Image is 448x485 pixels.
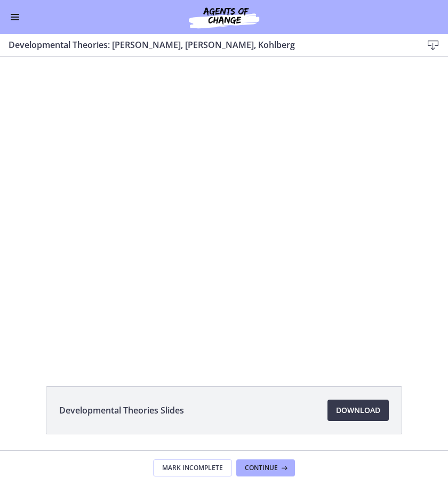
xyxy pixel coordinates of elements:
span: Developmental Theories Slides [59,404,184,417]
span: Download [336,404,380,417]
button: Enable menu [9,11,21,23]
span: Continue [245,464,278,472]
a: Download [327,400,389,421]
span: Mark Incomplete [162,464,223,472]
button: Mark Incomplete [153,459,232,476]
button: Continue [236,459,295,476]
img: Agents of Change [160,4,288,30]
h3: Developmental Theories: [PERSON_NAME], [PERSON_NAME], Kohlberg [9,38,405,51]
